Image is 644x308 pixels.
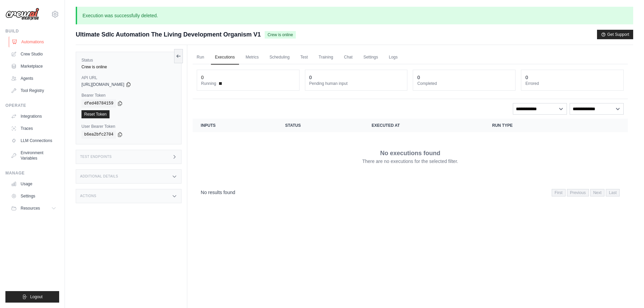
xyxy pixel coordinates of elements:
[309,81,403,86] dt: Pending human input
[265,31,295,39] span: Crew is online
[81,93,176,98] label: Bearer Token
[8,203,59,214] button: Resources
[8,147,59,164] a: Environment Variables
[606,189,620,196] span: Last
[277,119,364,132] th: Status
[80,174,118,179] h3: Additional Details
[8,123,59,134] a: Traces
[201,81,216,86] span: Running
[193,119,628,201] section: Crew executions table
[359,50,382,65] a: Settings
[21,206,40,211] span: Resources
[81,99,116,108] code: dfed48784159
[76,7,633,24] p: Execution was successfully deleted.
[201,74,204,81] div: 0
[296,50,312,65] a: Test
[9,37,60,47] a: Automations
[5,291,59,303] button: Logout
[242,50,263,65] a: Metrics
[552,189,620,196] nav: Pagination
[309,74,312,81] div: 0
[552,189,566,196] span: First
[193,119,277,132] th: Inputs
[81,57,176,63] label: Status
[590,189,605,196] span: Next
[315,50,337,65] a: Training
[340,50,357,65] a: Chat
[81,64,176,70] div: Crew is online
[362,158,458,165] p: There are no executions for the selected filter.
[81,75,176,80] label: API URL
[385,50,402,65] a: Logs
[5,103,59,108] div: Operate
[380,148,440,158] p: No executions found
[8,135,59,146] a: LLM Connections
[525,81,619,86] dt: Errored
[81,124,176,129] label: User Bearer Token
[201,189,235,196] p: No results found
[417,81,511,86] dt: Completed
[567,189,589,196] span: Previous
[211,50,239,65] a: Executions
[5,28,59,34] div: Build
[265,50,293,65] a: Scheduling
[525,74,528,81] div: 0
[193,184,628,201] nav: Pagination
[597,30,633,39] button: Get Support
[81,110,110,118] a: Reset Token
[484,119,584,132] th: Run Type
[30,294,43,300] span: Logout
[8,179,59,189] a: Usage
[417,74,420,81] div: 0
[8,49,59,60] a: Crew Studio
[81,82,124,87] span: [URL][DOMAIN_NAME]
[76,30,261,39] span: Ultimate Sdlc Automation The Living Development Organism V1
[8,73,59,84] a: Agents
[8,85,59,96] a: Tool Registry
[5,8,39,21] img: Logo
[8,191,59,202] a: Settings
[363,119,484,132] th: Executed at
[5,170,59,176] div: Manage
[8,111,59,122] a: Integrations
[8,61,59,72] a: Marketplace
[193,50,208,65] a: Run
[80,155,112,159] h3: Test Endpoints
[81,131,116,139] code: b6ea2bfc2704
[80,194,96,198] h3: Actions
